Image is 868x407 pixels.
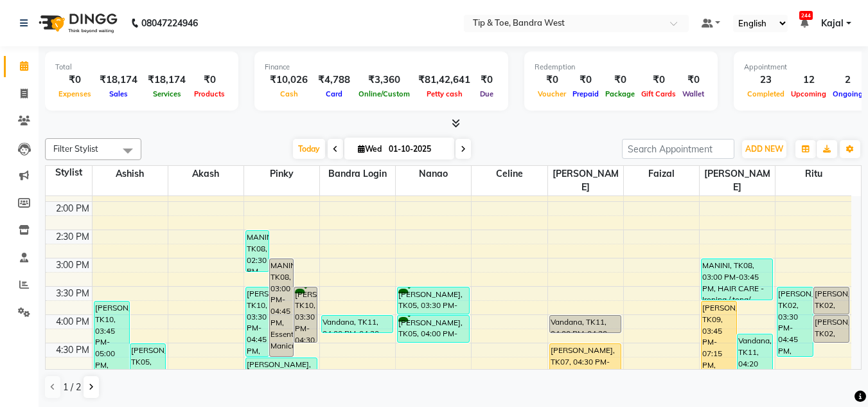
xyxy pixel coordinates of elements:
[53,315,92,329] div: 4:00 PM
[246,231,269,271] div: MANINI, TK08, 02:30 PM-03:15 PM, Eyebrow Threading (₹120),Upper Lip Threading (₹100)
[744,73,788,87] div: 23
[355,144,385,154] span: Wed
[814,287,849,314] div: [PERSON_NAME], TK02, 03:30 PM-04:00 PM, Permanent Gel Polish
[94,73,143,87] div: ₹18,174
[93,166,168,182] span: Ashish
[777,287,812,356] div: [PERSON_NAME], TK02, 03:30 PM-04:45 PM, Permanent Gel Polish French (₹1600),Permanent Gel Polish ...
[745,144,783,154] span: ADD NEW
[246,287,269,356] div: [PERSON_NAME], TK10, 03:30 PM-04:45 PM, Permanent Gel Polish French (₹1600),Permanent Gel Polish ...
[801,17,808,29] a: 244
[398,316,468,342] div: [PERSON_NAME], TK05, 04:00 PM-04:30 PM, Permanent Gel Polish Removal
[53,287,92,300] div: 3:30 PM
[738,334,772,375] div: Vandana, TK11, 04:20 PM-05:05 PM, HAIR CARE - Standard HairwashMedium-579 (₹579),HAIR CARE - Blow...
[829,89,866,98] span: Ongoing
[270,259,292,356] div: MANINI, TK08, 03:00 PM-04:45 PM, Essential Manicure w Scrub,Eyebrow Threading (₹120),Upper Lip Th...
[143,73,191,87] div: ₹18,174
[323,89,346,98] span: Card
[569,89,602,98] span: Prepaid
[385,140,449,159] input: 2025-10-01
[398,287,468,314] div: [PERSON_NAME], TK05, 03:30 PM-04:00 PM, Permanent Gel Polish
[814,316,849,342] div: [PERSON_NAME], TK02, 04:00 PM-04:30 PM, Essential Manicure w Scrub
[320,166,395,182] span: Bandra login
[63,381,81,394] span: 1 / 2
[191,73,228,87] div: ₹0
[702,259,772,300] div: MANINI, TK08, 03:00 PM-03:45 PM, HAIR CARE - Ironing / tong/ Crimp Medium-1020 (₹1020)
[33,5,121,41] img: logo
[742,140,786,158] button: ADD NEW
[265,73,313,87] div: ₹10,026
[53,230,92,244] div: 2:30 PM
[535,73,569,87] div: ₹0
[535,89,569,98] span: Voucher
[569,73,602,87] div: ₹0
[744,89,788,98] span: Completed
[53,343,92,357] div: 4:30 PM
[265,62,498,73] div: Finance
[355,89,413,98] span: Online/Custom
[602,89,638,98] span: Package
[355,73,413,87] div: ₹3,360
[168,166,244,182] span: Akash
[829,73,866,87] div: 2
[53,258,92,272] div: 3:00 PM
[788,73,829,87] div: 12
[535,62,707,73] div: Redemption
[293,139,325,159] span: Today
[396,166,471,182] span: Nanao
[141,5,198,41] b: 08047224946
[475,73,498,87] div: ₹0
[624,166,699,182] span: Faizal
[788,89,829,98] span: Upcoming
[150,89,184,98] span: Services
[55,89,94,98] span: Expenses
[294,287,317,342] div: [PERSON_NAME], TK10, 03:30 PM-04:30 PM, Permanent Gel Polish
[94,302,129,370] div: [PERSON_NAME], TK10, 03:45 PM-05:00 PM, Permanent Gel Polish,Permanent Gel Polish Removal (₹500)
[423,89,466,98] span: Petty cash
[799,11,813,20] span: 244
[679,73,707,87] div: ₹0
[472,166,547,182] span: Celine
[55,73,94,87] div: ₹0
[821,17,844,30] span: Kajal
[622,139,734,159] input: Search Appointment
[191,89,228,98] span: Products
[775,166,851,182] span: Ritu
[246,358,317,399] div: [PERSON_NAME], TK12, 04:45 PM-05:30 PM, Permanent Gel Polish
[46,166,92,179] div: Stylist
[53,202,92,215] div: 2:00 PM
[413,73,475,87] div: ₹81,42,641
[277,89,301,98] span: Cash
[679,89,707,98] span: Wallet
[638,73,679,87] div: ₹0
[244,166,319,182] span: Pinky
[477,89,497,98] span: Due
[550,344,621,384] div: [PERSON_NAME], TK07, 04:30 PM-05:15 PM, Single Line Lashes Extension
[638,89,679,98] span: Gift Cards
[313,73,355,87] div: ₹4,788
[55,62,228,73] div: Total
[700,166,775,195] span: [PERSON_NAME]
[550,316,621,332] div: Vandana, TK11, 04:00 PM-04:20 PM, Application of Nail Polish
[602,73,638,87] div: ₹0
[53,143,98,154] span: Filter Stylist
[548,166,623,195] span: [PERSON_NAME]
[106,89,131,98] span: Sales
[130,344,165,384] div: [PERSON_NAME], TK05, 04:30 PM-05:15 PM, Essential Pedicure w Scrub
[322,316,393,332] div: Vandana, TK11, 04:00 PM-04:20 PM, Application of Nail Polish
